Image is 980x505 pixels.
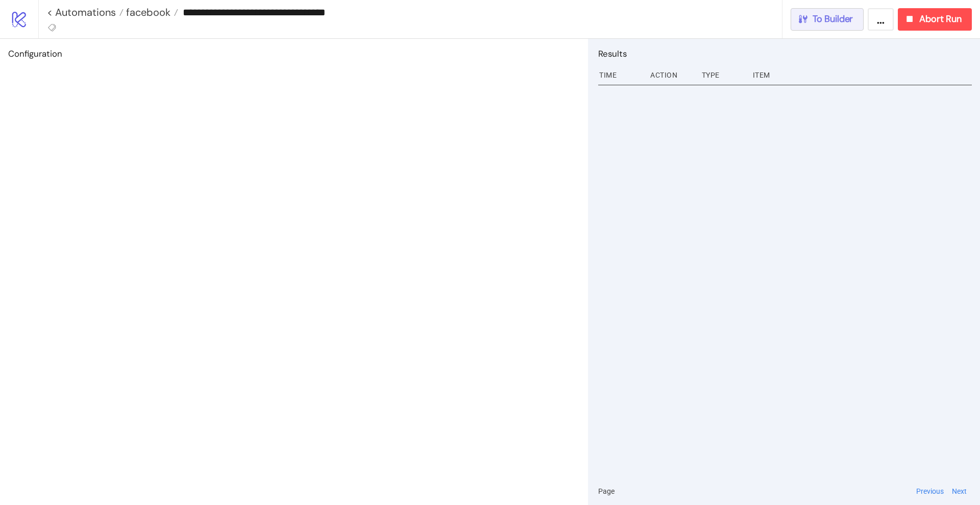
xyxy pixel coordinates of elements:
[649,65,693,85] div: Action
[752,65,972,85] div: Item
[701,65,745,85] div: Type
[868,8,894,31] button: ...
[124,6,170,19] span: facebook
[813,13,853,25] span: To Builder
[919,13,962,25] span: Abort Run
[8,47,580,60] h2: Configuration
[598,65,642,85] div: Time
[791,8,864,31] button: To Builder
[47,7,124,17] a: < Automations
[598,47,972,60] h2: Results
[598,486,615,497] span: Page
[913,486,947,497] button: Previous
[898,8,972,31] button: Abort Run
[949,486,970,497] button: Next
[124,7,178,17] a: facebook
